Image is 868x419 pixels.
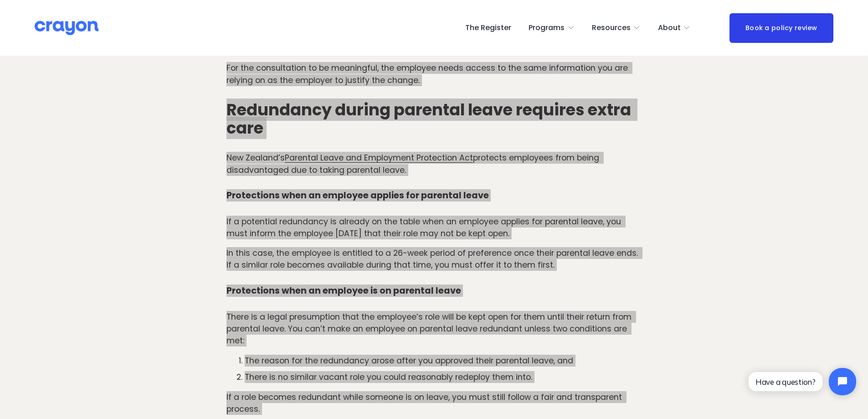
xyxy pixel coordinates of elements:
a: folder dropdown [592,21,641,35]
a: Book a policy review [729,13,833,43]
iframe: Tidio Chat [741,360,864,403]
p: The reason for the redundancy arose after you approved their parental leave, and [245,355,642,367]
h3: Redundancy during parental leave requires extra care [226,101,642,137]
img: Crayon [35,20,98,36]
p: If a role becomes redundant while someone is on leave, you must still follow a fair and transpare... [226,391,642,415]
p: New Zealand’s protects employees from being disadvantaged due to taking parental leave. [226,152,642,176]
p: In this case, the employee is entitled to a 26-week period of preference once their parental leav... [226,247,642,271]
h4: Protections when an employee applies for parental leave [226,191,642,201]
a: Parental Leave and Employment Protection Act [285,152,473,163]
p: There is no similar vacant role you could reasonably redeploy them into. [245,371,642,383]
p: There is a legal presumption that the employee’s role will be kept open for them until their retu... [226,311,642,347]
p: If a potential redundancy is already on the table when an employee applies for parental leave, yo... [226,216,642,240]
a: folder dropdown [658,21,691,35]
a: folder dropdown [529,21,575,35]
p: For the consultation to be meaningful, the employee needs access to the same information you are ... [226,62,642,86]
a: The Register [465,21,511,35]
h4: Protections when an employee is on parental leave [226,286,642,296]
span: Programs [529,21,565,35]
span: Resources [592,21,631,35]
span: About [658,21,681,35]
